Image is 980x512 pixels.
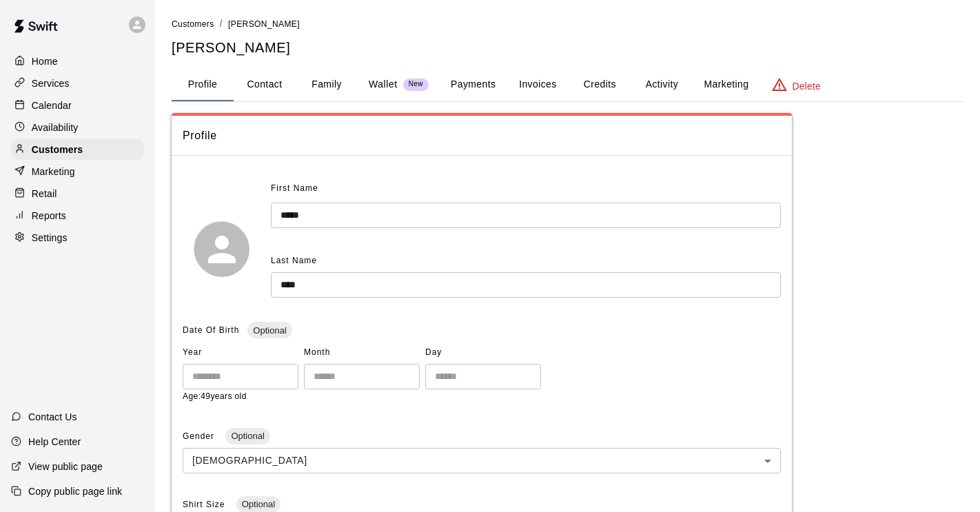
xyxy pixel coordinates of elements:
a: Retail [11,183,144,204]
p: Delete [793,79,821,93]
button: Marketing [693,68,759,101]
button: Invoices [507,68,569,101]
span: [PERSON_NAME] [228,19,300,29]
a: Home [11,51,144,72]
p: Calendar [32,99,72,112]
span: Age: 49 years old [183,391,247,401]
span: Shirt Size [183,500,228,509]
a: Marketing [11,161,144,182]
span: Optional [236,499,280,509]
button: Activity [631,68,693,101]
p: Wallet [369,77,398,92]
p: Services [32,76,70,90]
span: Year [183,342,298,364]
p: View public page [28,460,103,473]
nav: breadcrumb [172,17,963,32]
a: Services [11,73,144,94]
span: Date Of Birth [183,325,239,335]
p: Copy public page link [28,484,122,498]
span: Profile [183,127,781,145]
p: Home [32,54,58,68]
div: basic tabs example [172,68,963,101]
button: Profile [172,68,234,101]
a: Customers [172,18,214,29]
span: Customers [172,19,214,29]
p: Settings [32,231,68,245]
a: Availability [11,117,144,138]
span: Last Name [271,256,317,265]
button: Family [296,68,358,101]
button: Contact [234,68,296,101]
p: Availability [32,121,79,134]
a: Customers [11,139,144,160]
button: Credits [569,68,631,101]
div: [DEMOGRAPHIC_DATA] [183,448,781,473]
span: Day [425,342,541,364]
p: Help Center [28,435,81,449]
span: Optional [225,431,269,441]
a: Calendar [11,95,144,116]
li: / [220,17,223,31]
p: Reports [32,209,66,223]
a: Settings [11,227,144,248]
span: Gender [183,431,217,441]
p: Contact Us [28,410,77,424]
span: New [403,80,429,89]
span: Month [304,342,420,364]
span: First Name [271,178,318,200]
button: Payments [440,68,507,101]
a: Reports [11,205,144,226]
p: Customers [32,143,83,156]
h5: [PERSON_NAME] [172,39,963,57]
p: Marketing [32,165,75,178]
p: Retail [32,187,57,201]
span: Optional [247,325,292,336]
